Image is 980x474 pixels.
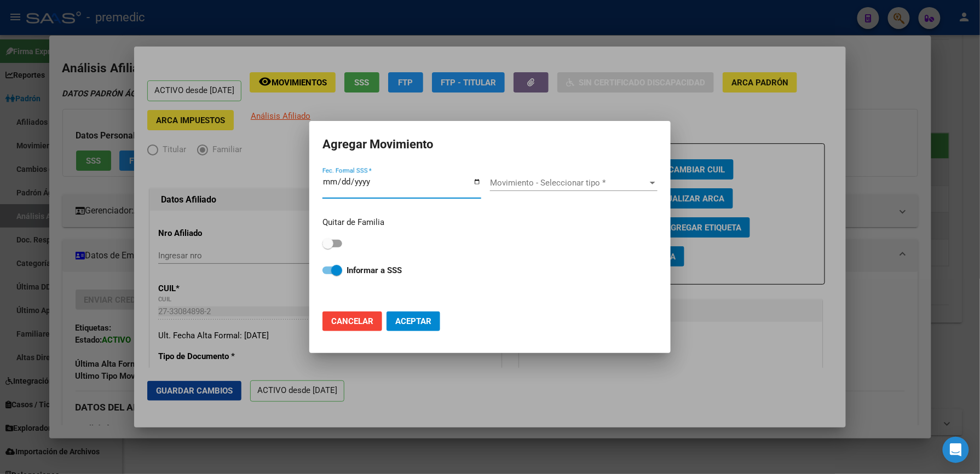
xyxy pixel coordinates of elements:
button: Aceptar [387,311,440,331]
p: Quitar de Familia [322,216,658,229]
button: Cancelar [322,311,382,331]
div: Open Intercom Messenger [943,437,969,463]
span: Aceptar [395,316,431,326]
h2: Agregar Movimiento [322,134,658,155]
span: Cancelar [331,316,373,326]
span: Movimiento - Seleccionar tipo * [490,178,648,188]
strong: Informar a SSS [347,265,402,275]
